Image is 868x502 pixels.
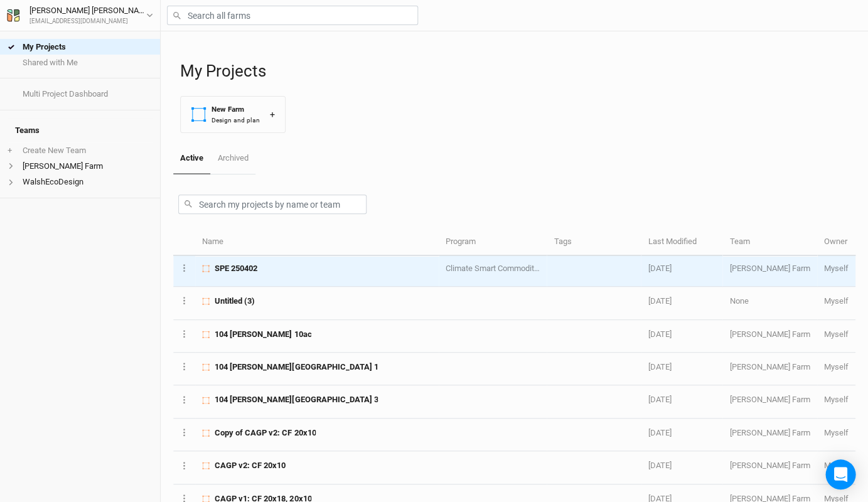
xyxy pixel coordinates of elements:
a: Archived [210,143,255,173]
div: Open Intercom Messenger [825,459,855,489]
span: walshecodesign@gmail.com [824,461,849,470]
span: walshecodesign@gmail.com [824,329,849,339]
h1: My Projects [180,61,855,81]
span: Apr 30, 2025 3:28 PM [648,362,671,371]
span: walshecodesign@gmail.com [824,296,849,306]
td: [PERSON_NAME] Farm [722,353,817,385]
span: walshecodesign@gmail.com [824,428,849,437]
td: [PERSON_NAME] Farm [722,385,817,418]
div: New Farm [212,104,260,115]
th: Team [722,229,817,256]
div: [EMAIL_ADDRESS][DOMAIN_NAME] [29,17,146,26]
button: [PERSON_NAME] [PERSON_NAME][EMAIL_ADDRESS][DOMAIN_NAME] [6,4,154,26]
h4: Teams [8,118,153,143]
div: [PERSON_NAME] [PERSON_NAME] [29,4,146,17]
span: Jun 2, 2025 3:51 PM [648,264,671,273]
td: None [722,287,817,319]
td: [PERSON_NAME] Farm [722,419,817,451]
input: Search all farms [167,6,418,25]
span: Untitled (3) [215,296,255,307]
span: + [8,146,12,156]
span: walshecodesign@gmail.com [824,264,849,273]
span: CAGP v2: CF 20x10 [215,460,286,471]
td: [PERSON_NAME] Farm [722,320,817,353]
span: May 30, 2025 10:10 AM [648,296,671,306]
input: Search my projects by name or team [178,195,367,214]
span: walshecodesign@gmail.com [824,362,849,371]
span: 104 Lanning Field 3 [215,394,378,405]
th: Tags [547,229,641,256]
th: Name [195,229,439,256]
span: 104 Lanning Field 1 [215,361,378,373]
button: New FarmDesign and plan+ [180,96,286,133]
span: 104 Lanning 10ac [215,329,311,340]
span: walshecodesign@gmail.com [824,395,849,404]
th: Program [439,229,547,256]
th: Owner [817,229,855,256]
span: Copy of CAGP v2: CF 20x10 [215,427,316,439]
div: Design and plan [212,115,260,125]
span: Apr 29, 2025 6:52 PM [648,395,671,404]
span: Apr 21, 2025 11:31 AM [648,461,671,470]
a: Active [173,143,210,174]
span: Climate Smart Commodities [446,264,545,273]
td: [PERSON_NAME] Farm [722,254,817,287]
span: Apr 21, 2025 11:35 AM [648,428,671,437]
span: SPE 250402 [215,263,257,274]
span: Apr 30, 2025 3:56 PM [648,329,671,339]
th: Last Modified [641,229,722,256]
td: [PERSON_NAME] Farm [722,451,817,484]
div: + [270,108,275,121]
